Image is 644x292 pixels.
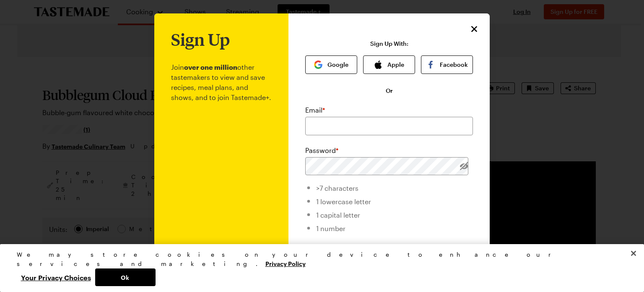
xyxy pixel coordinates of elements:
[305,145,338,155] label: Password
[17,268,95,286] button: Your Privacy Choices
[17,250,621,286] div: Privacy
[17,250,621,268] div: We may store cookies on your device to enhance our services and marketing.
[305,105,325,115] label: Email
[363,55,415,74] button: Apple
[624,244,643,263] button: Close
[95,268,156,286] button: Ok
[421,55,473,74] button: Facebook
[184,63,237,71] b: over one million
[370,40,408,47] p: Sign Up With:
[316,197,371,205] span: 1 lowercase letter
[316,184,358,192] span: >7 characters
[316,224,345,232] span: 1 number
[469,24,480,34] button: Close
[316,211,360,219] span: 1 capital letter
[305,55,357,74] button: Google
[171,30,230,49] h1: Sign Up
[265,259,306,267] a: More information about your privacy, opens in a new tab
[386,87,393,95] span: Or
